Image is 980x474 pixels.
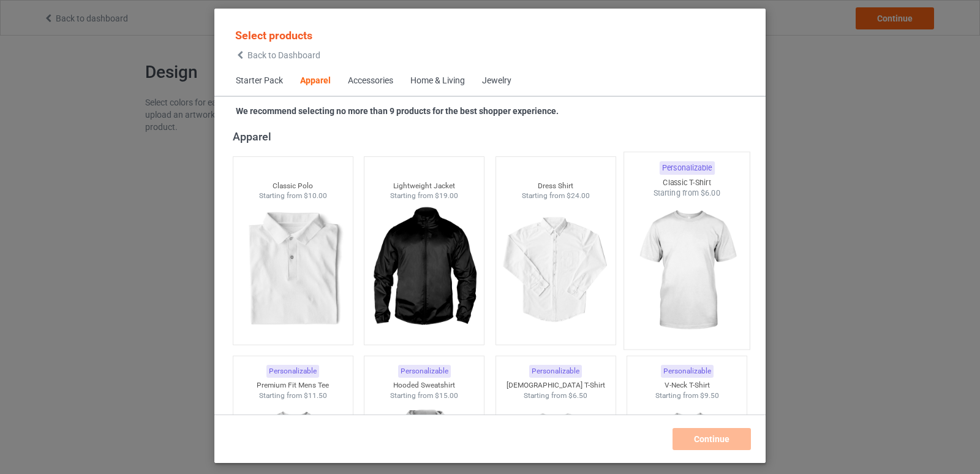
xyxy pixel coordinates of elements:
span: $6.00 [701,188,721,197]
div: Accessories [348,75,393,87]
div: Classic T-Shirt [624,177,750,188]
span: $11.50 [304,391,327,400]
div: Personalizable [529,365,582,378]
div: Starting from [364,191,484,201]
div: Dress Shirt [496,181,616,191]
span: $10.00 [304,191,327,200]
div: Personalizable [266,365,319,378]
span: $24.00 [567,191,590,200]
div: Personalizable [398,365,451,378]
img: regular.jpg [630,199,745,343]
span: Select products [235,29,312,42]
div: [DEMOGRAPHIC_DATA] T-Shirt [496,380,616,391]
div: Apparel [233,129,753,143]
div: Starting from [233,191,353,201]
div: V-Neck T-Shirt [627,380,747,391]
strong: We recommend selecting no more than 9 products for the best shopper experience. [236,106,559,116]
div: Starting from [496,191,616,201]
div: Jewelry [482,75,511,87]
div: Starting from [233,391,353,401]
div: Home & Living [410,75,465,87]
div: Hooded Sweatshirt [364,380,484,391]
div: Personalizable [660,161,715,175]
div: Apparel [300,75,331,87]
div: Personalizable [661,365,714,378]
span: Back to Dashboard [247,50,320,60]
span: $9.50 [700,391,719,400]
div: Starting from [364,391,484,401]
div: Starting from [496,391,616,401]
img: regular.jpg [501,201,611,338]
span: Starter Pack [227,66,292,96]
span: $15.00 [435,391,458,400]
div: Premium Fit Mens Tee [233,380,353,391]
div: Starting from [627,391,747,401]
div: Classic Polo [233,181,353,191]
span: $19.00 [435,191,458,200]
div: Starting from [624,188,750,198]
img: regular.jpg [238,201,348,338]
span: $6.50 [568,391,587,400]
div: Lightweight Jacket [364,181,484,191]
img: regular.jpg [369,201,479,338]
